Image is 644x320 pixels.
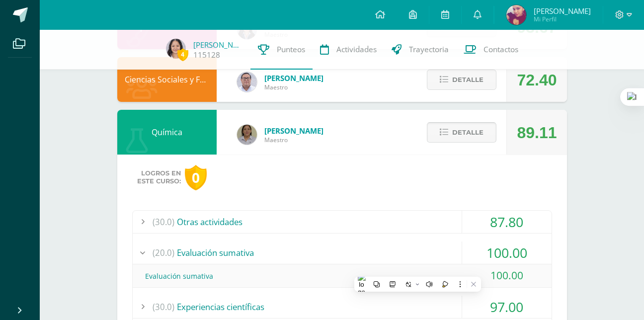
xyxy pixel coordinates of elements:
[133,211,552,233] div: Otras actividades
[264,73,323,83] span: [PERSON_NAME]
[336,44,377,55] span: Actividades
[237,72,257,92] img: 5778bd7e28cf89dedf9ffa8080fc1cd8.png
[277,44,305,55] span: Punteos
[427,70,496,90] button: Detalle
[193,50,220,60] a: 115128
[462,264,552,287] div: 100.00
[483,44,518,55] span: Contactos
[409,44,449,55] span: Trayectoria
[166,39,186,59] img: a7ee6d70d80002b2e40dc5bf61ca7e6f.png
[462,296,552,318] div: 97.00
[137,169,181,185] span: Logros en este curso:
[237,125,257,145] img: 3af43c4f3931345fadf8ce10480f33e2.png
[133,296,552,318] div: Experiencias científicas
[153,241,174,264] span: (20.0)
[534,6,591,16] span: [PERSON_NAME]
[264,126,323,136] span: [PERSON_NAME]
[462,211,552,233] div: 87.80
[534,15,591,23] span: Mi Perfil
[133,265,552,287] div: Evaluación sumativa
[264,83,323,91] span: Maestro
[517,110,557,155] div: 89.11
[117,110,217,155] div: Química
[185,165,207,190] div: 0
[177,48,188,61] span: 4
[313,30,384,70] a: Actividades
[517,58,557,102] div: 72.40
[452,123,483,142] span: Detalle
[506,5,526,25] img: 56fa8ae54895f260aaa680a71fb556c5.png
[427,122,496,143] button: Detalle
[153,296,174,318] span: (30.0)
[133,241,552,264] div: Evaluación sumativa
[153,211,174,233] span: (30.0)
[117,57,217,102] div: Ciencias Sociales y Formación Ciudadana 5
[250,30,313,70] a: Punteos
[264,136,323,144] span: Maestro
[462,241,552,264] div: 100.00
[456,30,526,70] a: Contactos
[452,71,483,89] span: Detalle
[384,30,456,70] a: Trayectoria
[193,40,243,50] a: [PERSON_NAME]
